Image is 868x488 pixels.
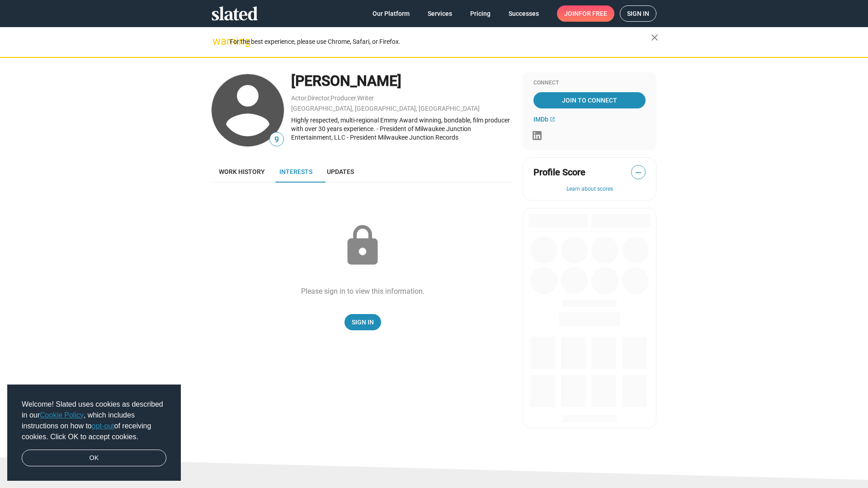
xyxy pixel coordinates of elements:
span: Sign in [627,6,649,21]
span: Profile Score [533,166,585,178]
a: Services [420,5,459,22]
span: Join [564,5,607,22]
div: Connect [533,80,646,87]
a: Sign in [620,5,656,22]
span: Pricing [470,5,491,22]
span: Welcome! Slated uses cookies as described in our , which includes instructions on how to of recei... [22,399,166,442]
span: Services [428,5,452,22]
mat-icon: open_in_new [550,117,555,122]
mat-icon: close [649,32,660,43]
a: Updates [320,161,361,183]
span: , [307,96,307,101]
a: Joinfor free [557,5,614,22]
span: Interests [279,168,312,175]
a: Interests [272,161,320,183]
a: Work history [212,161,272,183]
span: , [356,96,357,101]
span: Updates [327,168,354,175]
span: — [632,167,645,178]
div: Highly respected, multi-regional Emmy Award winning, bondable, film producer with over 30 years e... [291,116,514,141]
a: Sign In [344,314,381,330]
mat-icon: lock [340,223,385,268]
div: Please sign in to view this information. [301,286,425,296]
a: Our Platform [365,5,417,22]
span: IMDb [533,116,548,123]
a: opt-out [92,422,114,430]
span: Our Platform [373,5,410,22]
a: Cookie Policy [40,411,84,419]
mat-icon: warning [212,36,223,47]
a: IMDb [533,116,555,123]
span: Successes [509,5,539,22]
div: cookieconsent [7,385,181,481]
a: Successes [501,5,546,22]
a: Director [307,94,330,102]
span: 9 [270,134,283,146]
a: [GEOGRAPHIC_DATA], [GEOGRAPHIC_DATA], [GEOGRAPHIC_DATA] [291,105,480,112]
button: Learn about scores [533,186,646,193]
span: for free [579,5,607,22]
span: Work history [219,168,265,175]
a: Join To Connect [533,92,646,108]
a: Producer [330,94,356,102]
a: dismiss cookie message [22,450,166,467]
a: Pricing [463,5,498,22]
div: For the best experience, please use Chrome, Safari, or Firefox. [230,36,651,48]
span: , [330,96,330,101]
a: Writer [357,94,374,102]
a: Actor [291,94,307,102]
span: Join To Connect [535,92,644,108]
span: Sign In [352,314,374,330]
div: [PERSON_NAME] [291,71,514,91]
